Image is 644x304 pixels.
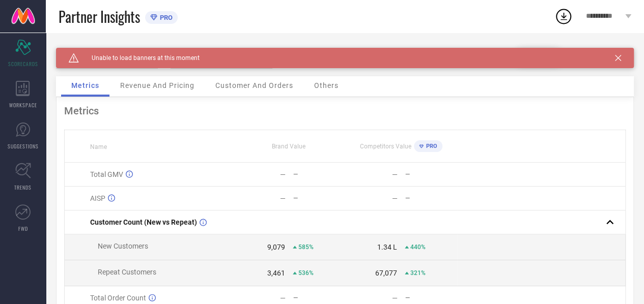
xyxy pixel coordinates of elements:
[293,294,345,301] div: —
[98,242,148,250] span: New Customers
[79,54,200,62] span: Unable to load banners at this moment
[405,294,457,301] div: —
[90,218,197,226] span: Customer Count (New vs Repeat)
[405,171,457,178] div: —
[314,81,339,89] span: Others
[8,60,38,68] span: SCORECARDS
[59,6,140,27] span: Partner Insights
[410,269,426,277] span: 321%
[157,14,173,21] span: PRO
[410,244,426,251] span: 440%
[18,225,28,232] span: FWD
[377,243,397,251] div: 1.34 L
[14,184,32,191] span: TRENDS
[272,143,305,150] span: Brand Value
[392,194,398,202] div: —
[90,294,146,302] span: Total Order Count
[405,195,457,202] div: —
[375,269,397,277] div: 67,077
[293,195,345,202] div: —
[280,194,286,202] div: —
[120,81,194,89] span: Revenue And Pricing
[215,81,293,89] span: Customer And Orders
[554,7,573,25] div: Open download list
[56,48,158,55] div: Brand
[424,143,437,149] span: PRO
[90,170,123,178] span: Total GMV
[298,244,314,251] span: 585%
[280,294,286,302] div: —
[98,268,156,276] span: Repeat Customers
[90,194,105,202] span: AISP
[360,143,411,150] span: Competitors Value
[71,81,99,89] span: Metrics
[64,105,626,117] div: Metrics
[267,269,285,277] div: 3,461
[267,243,285,251] div: 9,079
[293,171,345,178] div: —
[280,170,286,178] div: —
[392,170,398,178] div: —
[90,143,107,150] span: Name
[298,269,314,277] span: 536%
[392,294,398,302] div: —
[8,142,39,150] span: SUGGESTIONS
[9,101,37,109] span: WORKSPACE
